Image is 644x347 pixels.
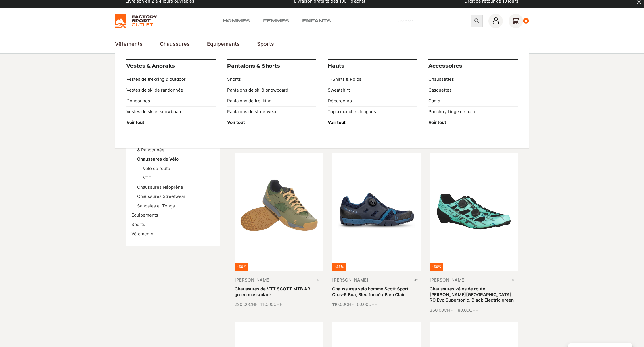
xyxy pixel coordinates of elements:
a: Vestes de ski de randonnée [126,85,216,96]
a: Accessoires [428,63,462,69]
strong: Voir tout [227,119,245,125]
a: Poncho / Linge de bain [428,106,517,117]
a: Equipements [207,40,240,48]
a: Voir tout [328,117,417,128]
a: Vestes & Anoraks [126,63,175,69]
a: Gants [428,96,517,107]
a: VTT [143,175,152,180]
strong: Voir tout [328,119,346,125]
a: Chaussettes [428,74,517,85]
a: Casquettes [428,85,517,96]
a: Vestes de trekking & outdoor [126,74,216,85]
a: Vélo de route [143,166,170,171]
a: Top à manches longues [328,106,417,117]
a: Débardeurs [328,96,417,107]
a: Chaussures Néoprène [137,184,183,190]
a: Chaussures Streetwear [137,194,185,199]
a: Vestes de ski et snowboard [126,106,216,117]
a: T-Shirts & Polos [328,74,417,85]
a: Chaussures de Vélo [137,156,179,162]
a: Shorts [227,74,316,85]
img: Factory Sport Outlet [115,14,157,28]
input: Chercher [396,15,471,27]
a: Vêtements [115,40,143,48]
a: Voir tout [126,117,216,128]
a: Voir tout [227,117,316,128]
a: Sports [257,40,274,48]
div: 0 [523,18,529,24]
a: Doudounes [126,96,216,107]
a: Vêtements [131,231,153,236]
a: Chaussures de VTT SCOTT MTB AR, green moss/black [235,286,311,297]
a: Equipements [131,212,158,218]
a: Pantalons de ski & snowboard [227,85,316,96]
a: Sweatshirt [328,85,417,96]
a: Chaussures vélo homme Scott Sport Crus-R Boa, Bleu foncé / Bleu Clair [332,286,409,297]
a: Enfants [302,18,331,24]
a: Pantalons de streetwear [227,106,316,117]
a: Pantalons de trekking [227,96,316,107]
a: Pantalons & Shorts [227,63,280,69]
strong: Voir tout [428,119,446,125]
a: Sandales et Tongs [137,203,175,209]
a: Chaussures [160,40,190,48]
a: Sports [131,222,145,227]
a: Chaussures de Trekking & Randonnée [137,140,187,153]
a: Hommes [223,18,250,24]
a: Voir tout [428,117,517,128]
strong: Voir tout [126,119,144,125]
a: Chaussures vélos de route [PERSON_NAME][GEOGRAPHIC_DATA] RC Evo Supersonic, Black Electric green [430,286,514,303]
a: Hauts [328,63,344,69]
a: Femmes [263,18,289,24]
